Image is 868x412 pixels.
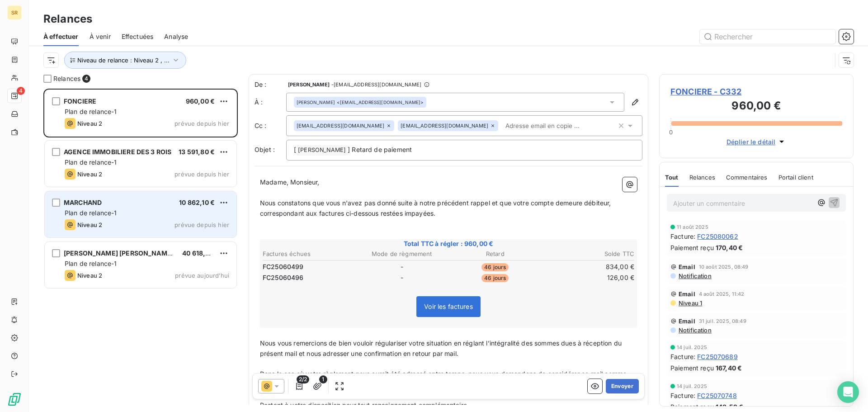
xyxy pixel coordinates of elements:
[679,263,695,270] span: Email
[260,401,469,409] span: Restant à votre disposition pour tout renseignement complémentaire.
[164,32,188,41] span: Analyse
[64,249,192,257] span: [PERSON_NAME] [PERSON_NAME]-MSG
[182,249,220,257] span: 40 618,20 €
[255,80,286,89] span: De :
[263,262,304,271] span: FC25060499
[677,224,708,230] span: 11 août 2025
[699,291,745,297] span: 4 août 2025, 11:42
[64,97,96,105] span: FONCIERE
[670,232,695,241] span: Facture :
[64,199,102,206] span: MARCHAND
[669,128,673,136] span: 0
[43,89,238,412] div: grid
[678,299,702,307] span: Niveau 1
[43,11,92,27] h3: Relances
[331,82,421,87] span: - [EMAIL_ADDRESS][DOMAIN_NAME]
[542,262,635,272] td: 834,00 €
[297,123,384,128] span: [EMAIL_ADDRESS][DOMAIN_NAME]
[778,174,813,181] span: Portail client
[665,174,679,181] span: Tout
[260,199,613,217] span: Nous constatons que vous n'avez pas donné suite à notre précédent rappel et que votre compte deme...
[697,232,738,241] span: FC25080062
[175,170,229,178] span: prévue depuis hier
[77,120,102,127] span: Niveau 2
[175,120,229,127] span: prévue depuis hier
[697,391,737,400] span: FC25070748
[837,381,859,403] div: Open Intercom Messenger
[7,89,21,103] a: 4
[77,57,170,64] span: Niveau de relance : Niveau 2 , ...
[297,145,347,156] span: [PERSON_NAME]
[65,209,117,217] span: Plan de relance-1
[297,375,309,384] span: 2/2
[294,146,296,153] span: [
[699,318,746,324] span: 31 juil. 2025, 08:49
[481,263,509,271] span: 46 jours
[716,402,743,412] span: 143,52 €
[260,370,628,388] span: Dans le cas où votre règlement nous aurait été adressé entre temps, nous vous demandons de consid...
[77,221,102,228] span: Niveau 2
[175,272,229,279] span: prévue aujourd’hui
[53,74,80,83] span: Relances
[449,249,542,259] th: Retard
[260,339,623,357] span: Nous vous remercions de bien vouloir régulariser votre situation en réglant l’intégralité des som...
[77,170,102,178] span: Niveau 2
[356,273,448,283] td: -
[65,260,117,267] span: Plan de relance-1
[700,29,835,44] input: Rechercher
[679,290,695,298] span: Email
[677,345,707,350] span: 14 juil. 2025
[64,148,171,156] span: AGENCE IMMOBILIERE DES 3 ROIS
[401,123,488,128] span: [EMAIL_ADDRESS][DOMAIN_NAME]
[348,146,412,153] span: ] Retard de paiement
[697,352,738,361] span: FC25070689
[542,249,635,259] th: Solde TTC
[64,52,186,69] button: Niveau de relance : Niveau 2 , ...
[670,85,842,98] span: FONCIERE - C332
[260,178,320,186] span: Madame, Monsieur,
[17,87,25,95] span: 4
[319,375,327,384] span: 1
[726,137,776,147] span: Déplier le détail
[255,121,286,130] label: Cc :
[699,264,749,270] span: 10 août 2025, 08:49
[179,148,215,156] span: 13 591,80 €
[424,303,473,310] span: Voir les factures
[481,274,509,282] span: 46 jours
[288,82,330,87] span: [PERSON_NAME]
[90,32,111,41] span: À venir
[122,32,154,41] span: Effectuées
[263,273,304,282] span: FC25060496
[356,249,448,259] th: Mode de règmement
[678,327,712,334] span: Notification
[670,98,842,116] h3: 960,00 €
[356,262,448,272] td: -
[7,392,22,407] img: Logo LeanPay
[606,379,639,393] button: Envoyer
[716,243,743,252] span: 170,40 €
[724,137,789,147] button: Déplier le détail
[670,352,695,361] span: Facture :
[43,32,79,41] span: À effectuer
[65,108,117,115] span: Plan de relance-1
[255,98,286,107] label: À :
[726,174,768,181] span: Commentaires
[670,391,695,400] span: Facture :
[179,199,215,206] span: 10 862,10 €
[297,99,335,105] span: [PERSON_NAME]
[262,249,355,259] th: Factures échues
[670,363,714,373] span: Paiement reçu
[542,273,635,283] td: 126,00 €
[678,272,712,279] span: Notification
[82,75,90,83] span: 4
[186,97,215,105] span: 960,00 €
[689,174,715,181] span: Relances
[670,243,714,252] span: Paiement reçu
[297,99,424,105] div: <[EMAIL_ADDRESS][DOMAIN_NAME]>
[65,158,117,166] span: Plan de relance-1
[261,239,636,248] span: Total TTC à régler : 960,00 €
[175,221,229,228] span: prévue depuis hier
[679,317,695,325] span: Email
[670,402,714,412] span: Paiement reçu
[677,384,707,389] span: 14 juil. 2025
